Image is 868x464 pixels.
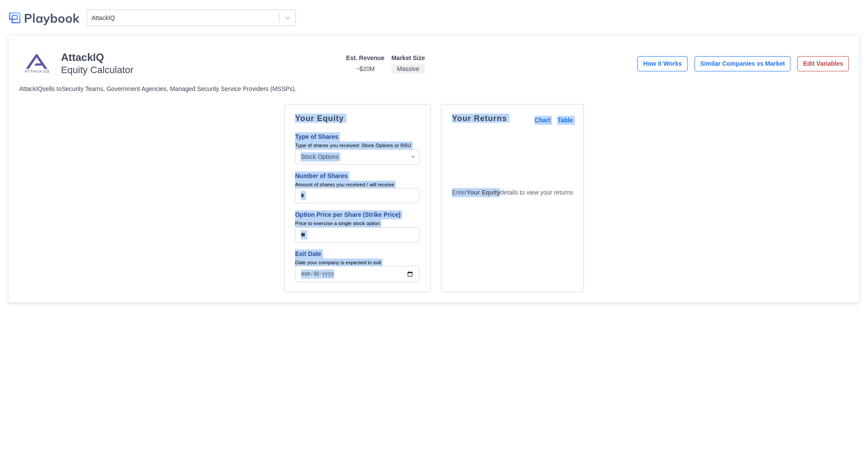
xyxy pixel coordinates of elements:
[19,46,54,81] img: company image
[452,115,507,122] p: Your Returns
[346,64,384,74] p: ~ $20M
[535,116,551,125] a: Chart
[61,64,133,76] h5: Equity Calculator
[61,51,104,64] h4: AttackIQ
[295,132,420,141] p: Type of Shares
[295,259,420,266] small: Date your company is expected to exit
[391,64,425,74] p: Massive
[9,9,80,27] img: logo-colored
[346,54,384,63] p: Est. Revenue
[557,116,573,125] a: Table
[19,84,849,94] p: AttackIQ sells to Security Teams, Government Agencies, Managed Security Service Providers (MSSPs) .
[637,56,687,71] button: How it Works
[295,141,420,149] small: Type of shares you received: Stock Options or RSU
[467,189,501,196] strong: Your Equity
[391,54,425,63] p: Market Size
[295,181,420,188] small: Amount of shares you received / will receive
[452,188,573,197] p: Enter details to view your returns
[295,115,420,122] p: Your Equity
[295,210,420,219] p: Option Price per Share (Strike Price)
[797,56,849,71] button: Edit Variables
[295,249,420,259] p: Exit Date
[695,56,791,71] button: Similar Companies vs Market
[295,219,420,227] small: Price to exercise a single stock option
[295,171,420,181] p: Number of Shares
